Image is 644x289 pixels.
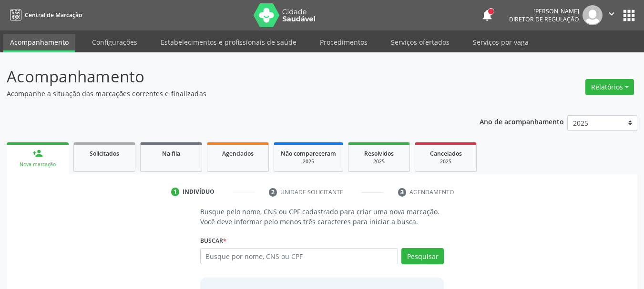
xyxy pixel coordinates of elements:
[281,149,336,158] span: Não compareceram
[281,158,336,165] div: 2025
[384,34,456,50] a: Serviços ofertados
[430,149,462,158] span: Cancelados
[85,34,144,50] a: Configurações
[7,65,448,89] p: Acompanhamento
[7,89,448,99] p: Acompanhe a situação das marcações correntes e finalizadas
[90,149,119,158] span: Solicitados
[200,248,399,264] input: Busque por nome, CNS ou CPF
[364,149,394,158] span: Resolvidos
[621,7,637,24] button: apps
[480,115,564,127] p: Ano de acompanhamento
[200,207,444,227] p: Busque pelo nome, CNS ou CPF cadastrado para criar uma nova marcação. Você deve informar pelo men...
[422,158,470,165] div: 2025
[583,5,603,25] img: img
[25,11,82,19] span: Central de Marcação
[183,188,215,196] div: Indivíduo
[355,158,403,165] div: 2025
[401,248,444,264] button: Pesquisar
[480,9,494,22] button: notifications
[509,7,579,15] div: [PERSON_NAME]
[585,79,634,95] button: Relatórios
[466,34,535,50] a: Serviços por vaga
[32,148,43,159] div: person_add
[13,161,62,168] div: Nova marcação
[171,188,180,196] div: 1
[162,149,180,158] span: Na fila
[603,5,621,25] button: 
[222,149,254,158] span: Agendados
[3,34,75,52] a: Acompanhamento
[7,7,82,23] a: Central de Marcação
[200,233,226,248] label: Buscar
[154,34,303,50] a: Estabelecimentos e profissionais de saúde
[606,9,617,19] i: 
[313,34,374,50] a: Procedimentos
[509,15,579,23] span: Diretor de regulação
